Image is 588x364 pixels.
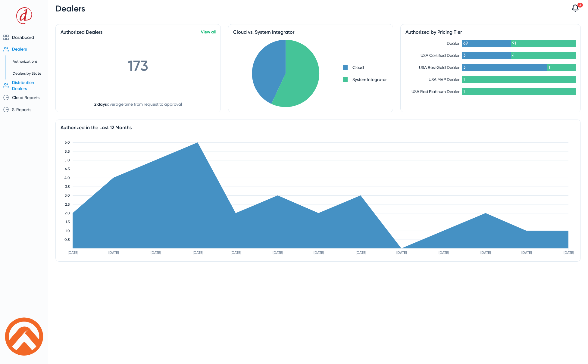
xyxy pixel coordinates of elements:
[68,250,78,255] text: [DATE]
[55,4,85,14] span: Dealers
[94,102,182,107] div: average time from request to approval
[463,53,465,58] text: 3
[61,29,102,35] span: Authorized Dealers
[405,41,460,46] div: Dealer
[13,59,37,64] span: Authorizations
[65,202,70,207] text: 2.5
[64,158,70,162] text: 5.0
[480,250,491,255] text: [DATE]
[201,30,216,35] a: View all
[65,185,70,189] text: 3.5
[521,250,532,255] text: [DATE]
[352,77,387,82] div: System Integrator
[193,250,203,255] text: [DATE]
[128,57,148,74] span: 173
[65,229,70,233] text: 1.0
[13,71,41,76] span: Dealers by State
[108,250,119,255] text: [DATE]
[65,193,70,198] text: 3.0
[65,140,70,145] text: 6.0
[66,220,70,224] text: 1.5
[12,107,31,112] span: SI Reports
[439,250,449,255] text: [DATE]
[356,250,366,255] text: [DATE]
[65,149,70,154] text: 5.5
[564,250,574,255] text: [DATE]
[314,250,324,255] text: [DATE]
[549,65,550,70] text: 1
[64,238,70,242] text: 0.5
[5,317,43,356] img: Atlona.png
[64,176,70,180] text: 4.0
[273,250,283,255] text: [DATE]
[405,53,460,58] div: USA Certified Dealer
[231,250,241,255] text: [DATE]
[463,89,465,94] text: 1
[65,167,70,171] text: 4.5
[405,29,462,35] span: Authorized by Pricing Tier
[12,35,34,40] span: Dashboard
[463,41,468,45] text: 69
[65,211,70,215] text: 2.0
[405,77,460,82] div: USA MVP Dealer
[463,77,465,82] text: 1
[352,65,364,70] div: Cloud
[405,65,460,70] div: USA Resi Gold Dealer
[463,65,465,70] text: 3
[94,102,107,107] span: 2 days
[12,80,34,91] span: Distribution Dealers
[396,250,407,255] text: [DATE]
[61,125,132,130] span: Authorized in the Last 12 Months
[512,53,514,58] text: 4
[12,47,27,52] span: Dealers
[151,250,161,255] text: [DATE]
[512,41,516,45] text: 91
[233,29,294,35] span: Cloud vs. System Integrator
[405,89,460,94] div: USA Resi Platinum Dealer
[12,95,39,100] span: Cloud Reports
